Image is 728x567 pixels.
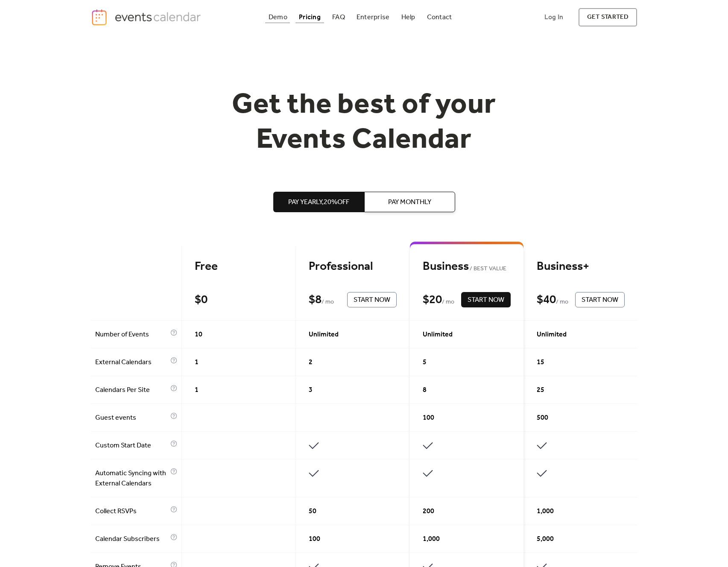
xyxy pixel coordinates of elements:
[468,295,504,305] span: Start Now
[537,534,554,544] span: 5,000
[288,197,349,208] span: Pay Yearly, 20% off
[329,12,348,23] a: FAQ
[299,15,321,20] div: Pricing
[195,385,199,395] span: 1
[424,12,456,23] a: Contact
[354,295,390,305] span: Start Now
[537,357,544,368] span: 15
[388,197,431,208] span: Pay Monthly
[309,330,339,340] span: Unlimited
[537,259,625,274] div: Business+
[357,15,389,20] div: Enterprise
[265,12,291,23] a: Demo
[95,441,168,451] span: Custom Start Date
[423,292,442,307] div: $ 20
[95,385,168,395] span: Calendars Per Site
[442,297,454,307] span: / mo
[91,9,204,26] a: home
[322,297,334,307] span: / mo
[273,192,364,212] button: Pay Yearly,20%off
[537,385,544,395] span: 25
[423,259,511,274] div: Business
[461,292,511,307] button: Start Now
[537,292,556,307] div: $ 40
[423,385,427,395] span: 8
[579,8,637,26] a: get started
[537,330,567,340] span: Unlimited
[269,15,287,20] div: Demo
[575,292,625,307] button: Start Now
[195,259,283,274] div: Free
[582,295,618,305] span: Start Now
[332,15,345,20] div: FAQ
[95,330,168,340] span: Number of Events
[556,297,568,307] span: / mo
[309,292,322,307] div: $ 8
[95,413,168,423] span: Guest events
[537,413,548,423] span: 500
[309,506,316,517] span: 50
[95,534,168,544] span: Calendar Subscribers
[398,12,419,23] a: Help
[423,330,453,340] span: Unlimited
[423,534,440,544] span: 1,000
[427,15,452,20] div: Contact
[295,12,324,23] a: Pricing
[95,468,168,489] span: Automatic Syncing with External Calendars
[95,506,168,517] span: Collect RSVPs
[536,8,572,26] a: Log In
[364,192,455,212] button: Pay Monthly
[347,292,397,307] button: Start Now
[309,259,397,274] div: Professional
[200,88,528,158] h1: Get the best of your Events Calendar
[95,357,168,368] span: External Calendars
[195,357,199,368] span: 1
[401,15,415,20] div: Help
[195,330,202,340] span: 10
[537,506,554,517] span: 1,000
[469,264,507,274] span: BEST VALUE
[309,534,320,544] span: 100
[353,12,393,23] a: Enterprise
[309,357,313,368] span: 2
[423,413,434,423] span: 100
[423,357,427,368] span: 5
[195,292,208,307] div: $ 0
[423,506,434,517] span: 200
[309,385,313,395] span: 3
